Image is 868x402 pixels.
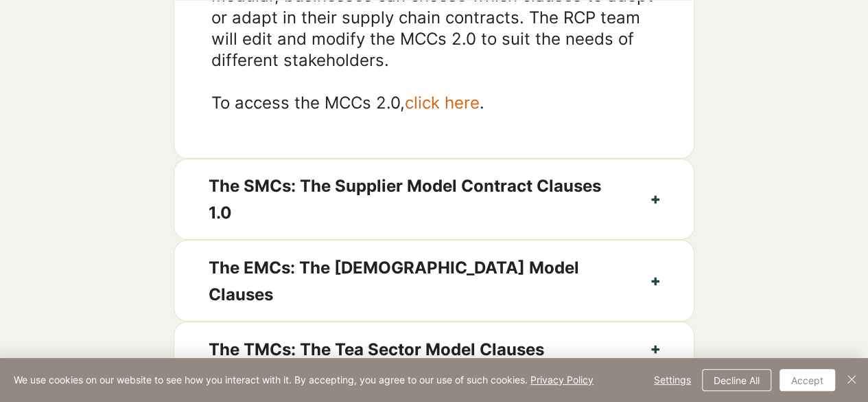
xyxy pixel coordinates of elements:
[843,369,860,391] button: Close
[209,254,617,307] span: The EMCs: The [DEMOGRAPHIC_DATA] Model Clauses
[174,241,694,321] button: The EMCs: The [DEMOGRAPHIC_DATA] Model Clauses
[174,159,694,240] button: The SMCs: The Supplier Model Contract Clauses 1.0
[843,371,860,388] img: Close
[209,173,617,226] span: The SMCs: The Supplier Model Contract Clauses 1.0
[702,369,771,391] button: Decline All
[211,93,484,113] span: To access the MCCs 2.0, .
[174,322,694,376] button: The TMCs: The Tea Sector Model Clauses
[779,369,835,391] button: Accept
[654,370,691,390] span: Settings
[209,336,617,362] span: The TMCs: The Tea Sector Model Clauses
[530,374,594,386] a: Privacy Policy
[405,93,480,113] a: click here
[14,374,594,386] span: We use cookies on our website to see how you interact with it. By accepting, you agree to our use...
